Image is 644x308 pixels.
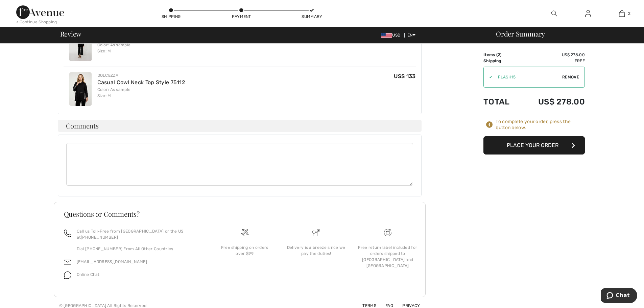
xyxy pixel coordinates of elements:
span: Online Chat [77,272,100,277]
a: Privacy [394,303,420,308]
div: Color: As sample Size: M [97,42,212,54]
p: Dial [PHONE_NUMBER] From All Other Countries [77,246,201,252]
a: Casual Cowl Neck Top Style 75112 [97,79,185,86]
div: Summary [302,14,322,20]
a: [EMAIL_ADDRESS][DOMAIN_NAME] [77,259,147,264]
div: Free return label included for orders shipped to [GEOGRAPHIC_DATA] and [GEOGRAPHIC_DATA] [357,244,418,269]
div: Order Summary [488,30,640,37]
td: US$ 278.00 [520,90,585,113]
a: 2 [605,9,638,18]
span: US$ 133 [394,73,415,79]
a: [PHONE_NUMBER] [81,235,118,240]
div: Free shipping on orders over $99 [214,244,275,257]
img: 1ère Avenue [16,5,64,19]
img: call [64,230,71,237]
img: Free shipping on orders over $99 [241,229,248,236]
input: Promo code [493,67,562,87]
div: ✔ [484,74,493,80]
h3: Questions or Comments? [64,211,415,217]
span: USD [381,33,403,38]
img: search the website [551,9,557,18]
span: 2 [498,52,500,57]
img: Open Front Long Sleeve Jacket Style 34012 [69,28,92,61]
a: FAQ [377,303,393,308]
img: chat [64,271,71,279]
td: Free [520,58,585,64]
div: Delivery is a breeze since we pay the duties! [286,244,347,257]
div: < Continue Shopping [16,19,57,25]
div: Payment [231,14,252,20]
img: My Info [585,9,591,18]
button: Place Your Order [483,136,585,155]
span: Remove [562,74,579,80]
td: Total [483,90,520,113]
img: Free shipping on orders over $99 [384,229,391,236]
a: Terms [354,303,376,308]
a: Sign In [580,9,596,18]
img: email [64,259,71,266]
span: EN [407,33,416,38]
img: US Dollar [381,33,392,38]
img: Delivery is a breeze since we pay the duties! [312,229,320,236]
td: Shipping [483,58,520,64]
span: 2 [628,10,630,17]
img: My Bag [619,9,625,18]
img: Casual Cowl Neck Top Style 75112 [69,72,92,106]
div: Shipping [161,14,181,20]
div: Color: As sample Size: M [97,87,185,99]
div: To complete your order, press the button below. [496,119,585,131]
iframe: Opens a widget where you can chat to one of our agents [601,288,637,305]
textarea: Comments [66,143,413,186]
span: Review [60,30,81,37]
div: Dolcezza [97,72,185,78]
td: US$ 278.00 [520,52,585,58]
p: Call us Toll-Free from [GEOGRAPHIC_DATA] or the US at [77,228,201,240]
td: Items ( ) [483,52,520,58]
h4: Comments [58,120,422,132]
